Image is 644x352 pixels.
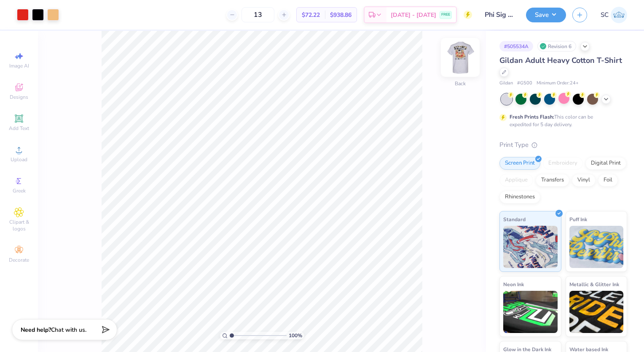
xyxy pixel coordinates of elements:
[289,332,302,339] span: 100 %
[499,55,622,65] span: Gildan Adult Heavy Cotton T-Shirt
[13,187,26,194] span: Greek
[569,226,624,268] img: Puff Ink
[510,114,554,120] strong: Fresh Prints Flash:
[499,191,540,203] div: Rhinestones
[598,174,618,187] div: Foil
[9,125,29,132] span: Add Text
[499,140,627,150] div: Print Type
[441,12,450,18] span: FREE
[21,326,51,334] strong: Need help?
[302,11,320,19] span: $72.22
[478,6,520,23] input: Untitled Design
[9,257,29,263] span: Decorate
[537,80,579,87] span: Minimum Order: 24 +
[10,94,28,100] span: Designs
[585,157,626,170] div: Digital Print
[572,174,596,187] div: Vinyl
[569,291,624,333] img: Metallic & Glitter Ink
[503,226,558,268] img: Standard
[517,80,532,87] span: # G500
[499,80,513,87] span: Gildan
[503,280,524,289] span: Neon Ink
[503,291,558,333] img: Neon Ink
[11,156,27,163] span: Upload
[9,62,29,69] span: Image AI
[569,215,587,224] span: Puff Ink
[569,280,619,289] span: Metallic & Glitter Ink
[499,41,533,51] div: # 505534A
[51,326,86,334] span: Chat with us.
[499,157,540,170] div: Screen Print
[391,11,436,19] span: [DATE] - [DATE]
[510,113,613,128] div: This color can be expedited for 5 day delivery.
[526,8,566,22] button: Save
[537,41,576,51] div: Revision 6
[455,80,466,87] div: Back
[543,157,583,170] div: Embroidery
[503,215,526,224] span: Standard
[611,7,627,23] img: Sadie Case
[536,174,569,187] div: Transfers
[330,11,352,19] span: $938.86
[4,219,34,232] span: Clipart & logos
[241,7,274,22] input: – –
[601,7,627,23] a: SC
[601,10,609,20] span: SC
[443,41,477,74] img: Back
[499,174,533,187] div: Applique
